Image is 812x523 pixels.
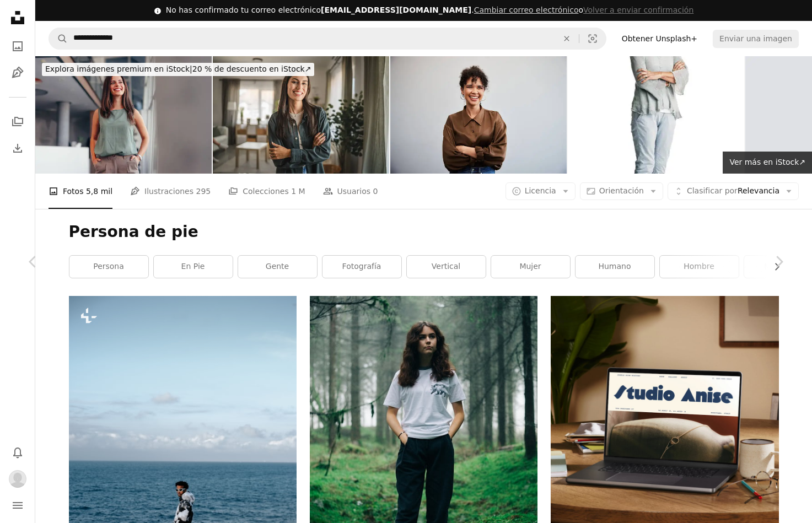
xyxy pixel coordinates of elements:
[310,445,537,455] a: mujer de pie en medio del bosque
[7,494,29,516] button: Menú
[228,174,305,209] a: Colecciones 1 M
[687,186,779,197] span: Relevancia
[746,209,812,315] a: Siguiente
[687,186,738,195] span: Clasificar por
[69,256,148,278] a: persona
[729,158,805,166] span: Ver más en iStock ↗
[35,56,321,83] a: Explora imágenes premium en iStock|20 % de descuento en iStock↗
[576,256,654,278] a: Humano
[373,185,378,197] span: 0
[390,56,567,174] img: Mujer de negocios risueña de pie con los brazos cruzados contra la pared de una oficina
[579,28,606,49] button: Búsqueda visual
[407,256,486,278] a: vertical
[580,182,663,200] button: Orientación
[491,256,570,278] a: mujer
[7,35,29,57] a: Fotos
[615,30,704,47] a: Obtener Unsplash+
[583,5,693,16] button: Volver a enviar confirmación
[49,28,68,49] button: Buscar en Unsplash
[45,64,192,73] span: Explora imágenes premium en iStock |
[7,62,29,84] a: Ilustraciones
[599,186,644,195] span: Orientación
[166,5,694,16] div: No has confirmado tu correo electrónico .
[474,6,694,14] span: o
[323,174,378,209] a: Usuarios 0
[568,56,744,174] img: Yo siempre he creído en que enfrentan la vida con una gran sonrisa
[45,64,311,73] span: 20 % de descuento en iStock ↗
[668,182,799,200] button: Clasificar porRelevancia
[7,441,29,463] button: Notificaciones
[474,6,579,14] a: Cambiar correo electrónico
[525,186,556,195] span: Licencia
[238,256,317,278] a: gente
[7,111,29,133] a: Colecciones
[69,222,779,242] h1: Persona de pie
[713,30,799,47] button: Enviar una imagen
[321,6,471,14] span: [EMAIL_ADDRESS][DOMAIN_NAME]
[322,256,401,278] a: fotografía
[723,152,812,174] a: Ver más en iStock↗
[7,137,29,159] a: Historial de descargas
[35,56,212,174] img: Portrait of a businesswoman standing in the office
[7,468,29,490] button: Perfil
[213,56,389,174] img: Retrato de mujeres jóvenes adultas de pie y sonríen en casa
[196,185,211,197] span: 295
[660,256,739,278] a: hombre
[9,470,26,488] img: Avatar del usuario rebeca towfighian
[49,28,606,50] form: Encuentra imágenes en todo el sitio
[506,182,576,200] button: Licencia
[291,185,305,197] span: 1 M
[555,28,579,49] button: Borrar
[130,174,211,209] a: Ilustraciones 295
[69,462,297,472] a: Un hombre parado en la cima de una roca junto al océano
[154,256,233,278] a: En pie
